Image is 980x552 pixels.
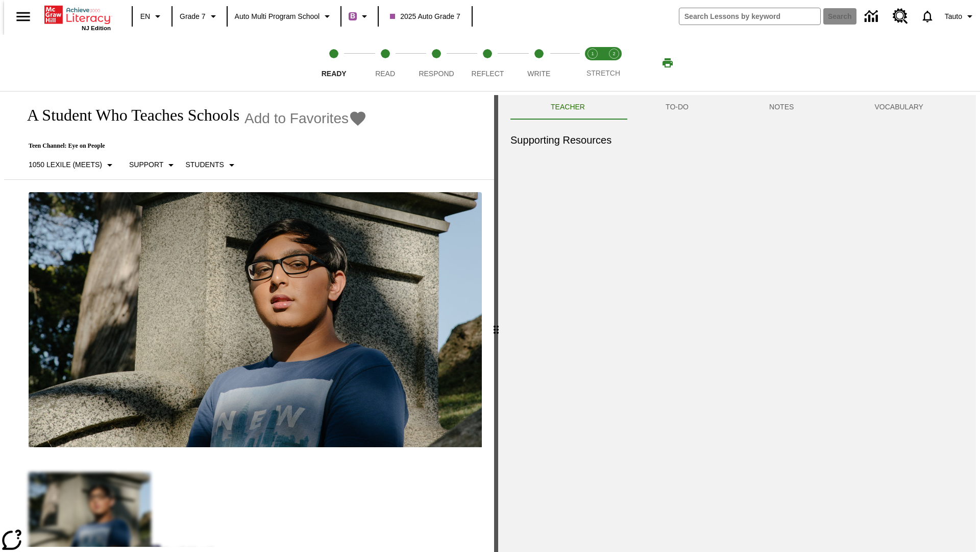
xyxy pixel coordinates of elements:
button: Stretch Read step 1 of 2 [578,35,607,91]
button: Respond step 3 of 5 [407,35,466,91]
p: 1050 Lexile (Meets) [29,159,102,170]
span: Write [527,70,550,78]
span: Grade 7 [180,11,206,22]
button: Select Student [181,156,241,174]
span: Ready [322,70,347,78]
button: VOCABULARY [834,95,964,120]
div: Instructional Panel Tabs [510,95,964,120]
a: Notifications [914,3,941,30]
button: Select Lexile, 1050 Lexile (Meets) [24,156,120,174]
span: EN [140,11,150,22]
a: Resource Center, Will open in new tab [887,3,914,30]
h6: Supporting Resources [510,132,964,148]
div: reading [4,95,494,547]
span: Read [375,70,395,78]
span: Respond [419,70,454,78]
span: Auto Multi program School [235,11,320,22]
button: Stretch Respond step 2 of 2 [599,35,629,91]
div: activity [498,95,976,552]
h1: A Student Who Teaches Schools [16,106,239,125]
button: Scaffolds, Support [125,156,181,174]
a: Data Center [859,3,887,31]
button: Profile/Settings [941,7,980,26]
button: Grade: Grade 7, Select a grade [176,7,224,26]
button: NOTES [729,95,834,120]
button: Ready step 1 of 5 [304,35,363,91]
button: TO-DO [625,95,729,120]
button: Open side menu [8,2,38,32]
span: Add to Favorites [244,110,349,127]
span: Reflect [472,70,504,78]
button: Language: EN, Select a language [136,7,168,26]
button: School: Auto Multi program School, Select your school [231,7,338,26]
span: B [350,10,355,22]
div: Home [44,4,111,31]
div: Press Enter or Spacebar and then press right and left arrow keys to move the slider [494,95,498,552]
button: Write step 5 of 5 [509,35,569,91]
p: Teen Channel: Eye on People [16,142,367,150]
text: 1 [591,51,594,56]
button: Reflect step 4 of 5 [458,35,517,91]
button: Read step 2 of 5 [355,35,414,91]
button: Add to Favorites - A Student Who Teaches Schools [244,109,367,127]
button: Print [651,54,684,72]
span: STRETCH [586,69,620,77]
button: Boost Class color is purple. Change class color [345,7,375,26]
span: 2025 Auto Grade 7 [390,11,460,22]
text: 2 [612,51,615,56]
span: NJ Edition [82,25,111,31]
img: A teenager is outside sitting near a large headstone in a cemetery. [29,192,482,448]
button: Teacher [510,95,625,120]
span: Tauto [945,11,962,22]
input: search field [679,8,820,25]
p: Students [185,159,224,170]
p: Support [129,159,163,170]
